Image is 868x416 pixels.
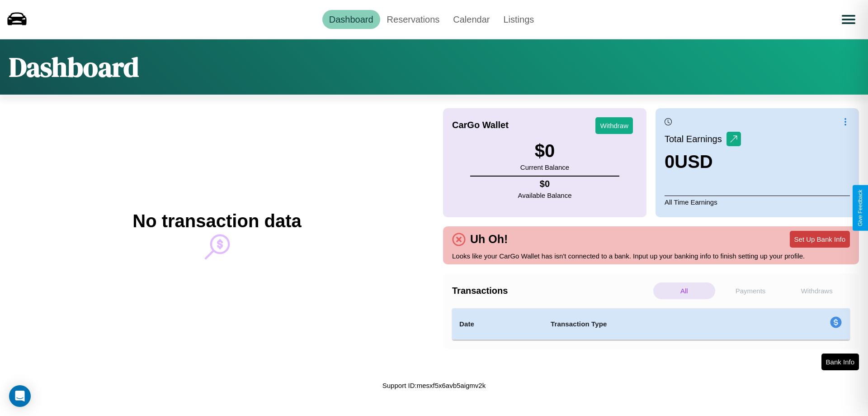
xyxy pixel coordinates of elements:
[466,233,512,246] h4: Uh Oh!
[382,379,486,392] p: Support ID: mesxf5x6avb5aigmv2k
[821,354,859,370] button: Bank Info
[857,190,863,226] div: Give Feedback
[653,282,715,299] p: All
[518,189,572,201] p: Available Balance
[790,231,850,248] button: Set Up Bank Info
[380,10,447,29] a: Reservations
[665,196,850,208] p: All Time Earnings
[452,308,850,340] table: simple table
[786,282,848,299] p: Withdraws
[459,319,536,330] h4: Date
[665,152,741,172] h3: 0 USD
[520,161,569,173] p: Current Balance
[9,385,31,407] div: Open Intercom Messenger
[132,211,301,231] h2: No transaction data
[836,7,861,32] button: Open menu
[9,48,139,86] h1: Dashboard
[720,282,782,299] p: Payments
[520,141,569,161] h3: $ 0
[452,250,850,262] p: Looks like your CarGo Wallet has isn't connected to a bank. Input up your banking info to finish ...
[446,10,496,29] a: Calendar
[665,131,726,147] p: Total Earnings
[452,286,651,296] h4: Transactions
[518,179,572,189] h4: $ 0
[322,10,380,29] a: Dashboard
[496,10,541,29] a: Listings
[551,319,756,330] h4: Transaction Type
[595,117,633,134] button: Withdraw
[452,120,509,130] h4: CarGo Wallet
